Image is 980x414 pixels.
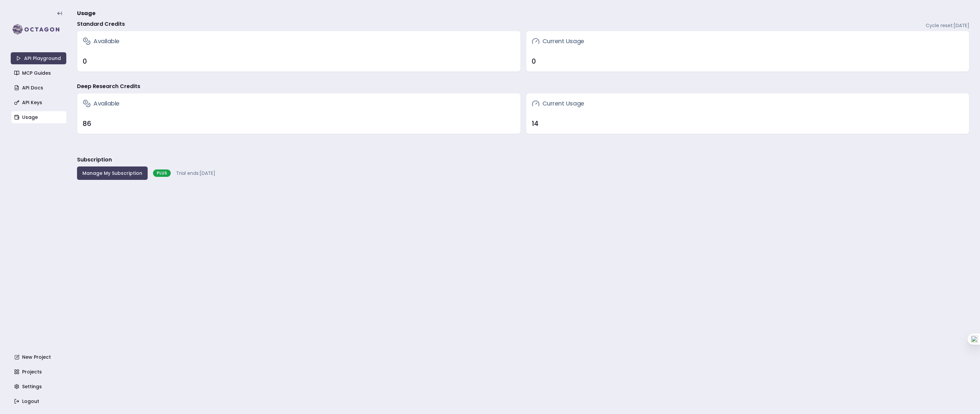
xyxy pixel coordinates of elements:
h3: Available [83,99,120,108]
button: Manage My Subscription [77,166,148,180]
h3: Available [83,37,120,46]
span: Usage [77,9,95,17]
a: Usage [11,111,67,123]
h3: Current Usage [532,99,584,108]
a: MCP Guides [11,67,67,79]
a: New Project [11,351,67,363]
h3: Current Usage [532,37,584,46]
span: Trial ends: [DATE] [176,170,215,177]
a: Projects [11,366,67,378]
h4: Standard Credits [77,20,125,28]
div: 14 [532,119,964,128]
a: Logout [11,395,67,407]
h4: Deep Research Credits [77,82,140,90]
div: 0 [83,57,515,66]
img: logo-rect-yK7x_WSZ.svg [11,23,66,36]
a: API Keys [11,96,67,109]
div: 0 [532,57,964,66]
div: 86 [83,119,515,128]
img: one_i.png [971,336,978,343]
a: API Playground [11,52,66,64]
a: Settings [11,381,67,393]
h3: Subscription [77,156,112,164]
span: Cycle reset: [DATE] [926,22,969,29]
div: PLUS [153,169,171,177]
a: API Docs [11,82,67,94]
